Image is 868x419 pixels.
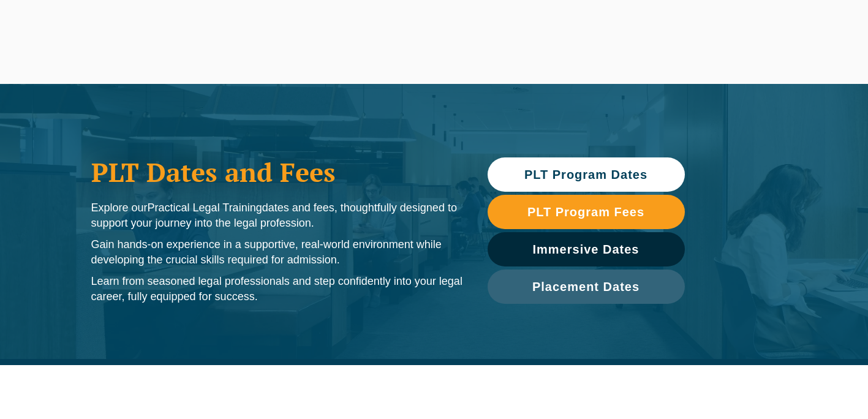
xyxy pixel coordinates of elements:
[524,168,647,181] span: PLT Program Dates
[527,206,644,218] span: PLT Program Fees
[488,195,685,229] a: PLT Program Fees
[91,157,463,187] h1: PLT Dates and Fees
[533,243,640,255] span: Immersive Dates
[488,157,685,192] a: PLT Program Dates
[488,232,685,266] a: Immersive Dates
[488,270,685,304] a: Placement Dates
[532,281,640,293] span: Placement Dates
[91,200,463,231] p: Explore our dates and fees, thoughtfully designed to support your journey into the legal profession.
[91,274,463,304] p: Learn from seasoned legal professionals and step confidently into your legal career, fully equipp...
[148,202,262,214] span: Practical Legal Training
[91,237,463,268] p: Gain hands-on experience in a supportive, real-world environment while developing the crucial ski...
